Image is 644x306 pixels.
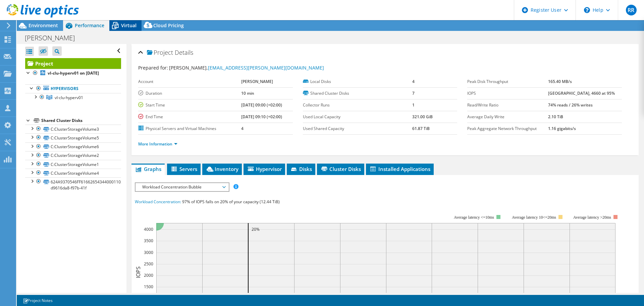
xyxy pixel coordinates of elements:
label: Start Time [138,102,241,108]
a: vl-clu-hyperv01 on [DATE] [25,69,121,78]
text: 1500 [144,284,153,290]
text: IOPS [135,266,142,278]
b: 2.10 TiB [548,114,563,120]
tspan: Average latency <=10ms [454,215,494,220]
label: Account [138,78,241,85]
a: C:ClusterStorageVolume2 [25,151,121,160]
label: Collector Runs [303,102,412,108]
a: Project [25,58,121,69]
b: [DATE] 09:00 (+02:00) [241,102,282,108]
a: 624A9370546FF6166265434400011020-d9616da8-f97b-41f [25,177,121,192]
b: [GEOGRAPHIC_DATA], 4660 at 95% [548,90,615,96]
span: vl-clu-hyperv01 [55,95,83,100]
b: 61.87 TiB [412,126,430,131]
span: Cloud Pricing [153,22,184,29]
label: Local Disks [303,78,412,85]
a: vl-clu-hyperv01 [25,93,121,102]
span: Hypervisor [247,166,282,172]
b: 7 [412,90,415,96]
a: More Information [138,141,177,147]
span: Virtual [121,22,137,29]
span: [PERSON_NAME], [169,64,324,71]
label: Physical Servers and Virtual Machines [138,125,241,132]
b: 1 [412,102,415,108]
h1: [PERSON_NAME] [22,34,85,42]
label: Average Daily Write [467,114,548,120]
b: [PERSON_NAME] [241,79,273,84]
a: C:ClusterStorageVolume1 [25,160,121,169]
a: [EMAIL_ADDRESS][PERSON_NAME][DOMAIN_NAME] [208,64,324,71]
span: Project [147,49,173,56]
span: Performance [75,22,104,29]
label: Duration [138,90,241,97]
span: 97% of IOPS falls on 20% of your capacity (12.44 TiB) [182,199,280,205]
b: [DATE] 09:10 (+02:00) [241,114,282,120]
text: 20% [252,226,260,232]
span: Workload Concentration: [135,199,181,205]
label: Peak Aggregate Network Throughput [467,125,548,132]
b: 10 min [241,90,254,96]
label: Shared Cluster Disks [303,90,412,97]
label: End Time [138,114,241,120]
label: Used Shared Capacity [303,125,412,132]
b: 74% reads / 26% writes [548,102,593,108]
span: RR [626,5,637,15]
span: Servers [170,166,197,172]
text: Average latency >20ms [573,215,611,220]
label: Used Local Capacity [303,114,412,120]
svg: \n [584,7,590,13]
text: 2500 [144,261,153,267]
a: C:ClusterStorageVolume6 [25,142,121,151]
text: 3000 [144,250,153,255]
span: Graphs [135,166,161,172]
a: Project Notes [18,296,57,305]
b: 4 [241,126,244,131]
a: C:ClusterStorageVolume4 [25,169,121,177]
span: Workload Concentration Bubble [139,183,225,191]
span: Environment [29,22,58,29]
span: Cluster Disks [320,166,361,172]
div: Shared Cluster Disks [41,117,121,125]
text: 4000 [144,226,153,232]
label: IOPS [467,90,548,97]
a: C:ClusterStorageVolume3 [25,125,121,133]
b: 321.00 GiB [412,114,433,120]
a: Hypervisors [25,84,121,93]
span: Inventory [206,166,238,172]
text: 3500 [144,238,153,244]
text: 2000 [144,272,153,278]
b: 1.16 gigabits/s [548,126,576,131]
b: 165.40 MB/s [548,79,572,84]
a: C:ClusterStorageVolume5 [25,133,121,142]
b: 4 [412,79,415,84]
label: Peak Disk Throughput [467,78,548,85]
span: Installed Applications [369,166,430,172]
b: vl-clu-hyperv01 on [DATE] [48,70,99,76]
tspan: Average latency 10<=20ms [512,215,556,220]
label: Prepared for: [138,64,168,71]
label: Read/Write Ratio [467,102,548,108]
span: Details [175,48,193,56]
span: Disks [290,166,312,172]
